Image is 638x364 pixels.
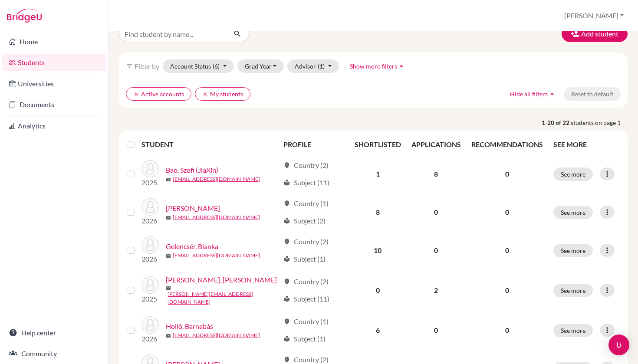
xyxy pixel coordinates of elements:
[2,33,106,50] a: Home
[173,331,260,339] a: [EMAIL_ADDRESS][DOMAIN_NAME]
[213,62,220,70] span: (6)
[342,59,413,73] button: Show more filtersarrow_drop_up
[503,87,564,101] button: Hide all filtersarrow_drop_up
[349,311,406,349] td: 6
[278,134,349,155] th: PROFILE
[283,276,329,287] div: Country (2)
[283,160,329,171] div: Country (2)
[471,325,543,335] p: 0
[471,245,543,256] p: 0
[2,117,106,134] a: Analytics
[349,134,406,155] th: SHORTLISTED
[2,324,106,341] a: Help center
[283,256,290,262] span: local_library
[283,334,326,344] div: Subject (1)
[173,175,260,183] a: [EMAIL_ADDRESS][DOMAIN_NAME]
[173,213,260,221] a: [EMAIL_ADDRESS][DOMAIN_NAME]
[283,278,290,285] span: location_on
[548,89,556,98] i: arrow_drop_up
[141,177,159,188] p: 2025
[166,253,171,259] span: mail
[166,177,171,182] span: mail
[283,216,326,226] div: Subject (2)
[7,9,42,23] img: Bridge-U
[466,134,548,155] th: RECOMMENDATIONS
[283,238,290,245] span: location_on
[141,216,159,226] p: 2026
[349,155,406,193] td: 1
[135,62,159,70] span: Filter by
[283,316,329,327] div: Country (1)
[126,62,133,69] i: filter_list
[166,333,171,338] span: mail
[553,244,593,257] button: See more
[141,134,278,155] th: STUDENT
[283,162,290,169] span: location_on
[283,356,290,363] span: location_on
[166,165,218,175] a: Bao, Szofi (JiaXin)
[173,252,260,259] a: [EMAIL_ADDRESS][DOMAIN_NAME]
[141,254,159,264] p: 2026
[608,334,629,355] div: Open Intercom Messenger
[166,215,171,220] span: mail
[168,290,280,306] a: [PERSON_NAME][EMAIL_ADDRESS][DOMAIN_NAME]
[166,241,218,252] a: Gelencsér, Blanka
[141,276,159,294] img: Hézer-Gerbely, Igor
[406,155,466,193] td: 8
[166,321,213,331] a: Holló, Barnabás
[2,75,106,92] a: Universities
[471,169,543,179] p: 0
[141,198,159,216] img: Domonkos, Luca
[283,177,329,188] div: Subject (11)
[406,311,466,349] td: 0
[553,324,593,337] button: See more
[349,193,406,231] td: 8
[283,179,290,186] span: local_library
[119,26,227,42] input: Find student by name...
[141,236,159,254] img: Gelencsér, Blanka
[283,198,329,209] div: Country (1)
[202,91,208,97] i: clear
[166,285,171,291] span: mail
[564,87,621,101] button: Reset to default
[553,206,593,219] button: See more
[287,59,339,73] button: Advisor(1)
[141,160,159,177] img: Bao, Szofi (JiaXin)
[283,217,290,224] span: local_library
[283,236,329,247] div: Country (2)
[283,200,290,207] span: location_on
[141,316,159,334] img: Holló, Barnabás
[560,7,628,24] button: [PERSON_NAME]
[471,207,543,217] p: 0
[166,203,220,213] a: [PERSON_NAME]
[548,134,624,155] th: SEE MORE
[350,62,397,70] span: Show more filters
[406,134,466,155] th: APPLICATIONS
[2,96,106,113] a: Documents
[163,59,234,73] button: Account Status(6)
[349,231,406,269] td: 10
[406,231,466,269] td: 0
[318,62,325,70] span: (1)
[237,59,284,73] button: Grad Year
[542,118,571,127] strong: 1-20 of 22
[283,318,290,325] span: location_on
[283,254,326,264] div: Subject (1)
[141,334,159,344] p: 2026
[397,62,406,70] i: arrow_drop_up
[283,295,290,302] span: local_library
[2,54,106,71] a: Students
[406,193,466,231] td: 0
[349,269,406,311] td: 0
[283,335,290,342] span: local_library
[510,90,548,98] span: Hide all filters
[553,284,593,297] button: See more
[562,26,628,42] button: Add student
[406,269,466,311] td: 2
[166,275,277,285] a: [PERSON_NAME], [PERSON_NAME]
[133,91,139,97] i: clear
[553,167,593,181] button: See more
[141,294,159,304] p: 2025
[283,294,329,304] div: Subject (11)
[195,87,250,101] button: clearMy students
